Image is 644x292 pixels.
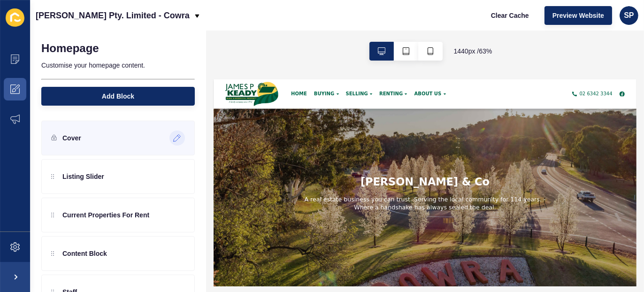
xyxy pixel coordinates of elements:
[19,4,103,43] img: logo
[19,2,103,45] a: logo
[491,11,529,20] span: Clear Cache
[36,4,190,27] p: [PERSON_NAME] Pty. Limited - Cowra
[155,19,206,28] div: BUYING
[573,19,637,28] a: 02 6342 3344
[142,185,534,211] h2: A real estate business you can trust. Serving the local community for 114 years. - Where a handsh...
[41,55,195,76] p: Customise your homepage content.
[585,18,637,29] span: 02 6342 3344
[161,19,193,28] span: BUYING
[41,87,195,106] button: Add Block
[211,19,246,28] span: SELLING
[118,19,155,28] a: HOME
[41,42,99,55] h1: Homepage
[552,11,604,20] span: Preview Website
[265,19,302,28] span: RENTING
[321,19,364,28] span: ABOUT US
[62,210,149,220] p: Current Properties For Rent
[62,133,81,143] p: Cover
[62,172,104,181] p: Listing Slider
[102,92,134,101] span: Add Block
[454,46,492,56] span: 1440 px / 63 %
[259,19,315,28] div: RENTING
[483,6,537,25] button: Clear Cache
[624,11,634,20] span: SP
[235,154,441,174] h1: [PERSON_NAME] & Co
[544,6,612,25] button: Preview Website
[62,249,107,258] p: Content Block
[206,19,259,28] div: SELLING
[315,19,371,28] div: ABOUT US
